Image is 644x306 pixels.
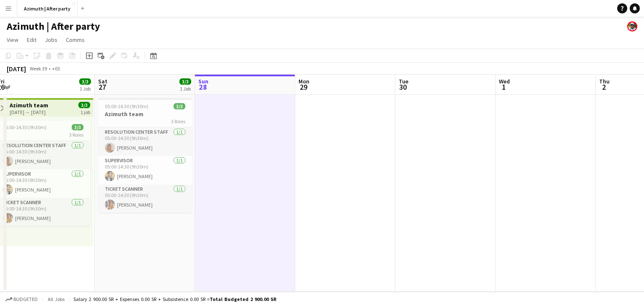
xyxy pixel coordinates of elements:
[98,78,107,85] span: Sat
[66,36,85,44] span: Comms
[299,78,309,85] span: Mon
[7,36,18,44] span: View
[17,0,78,17] button: Azimuth | After party
[13,296,38,302] span: Budgeted
[105,103,148,109] span: 05:00-14:30 (9h30m)
[3,34,22,45] a: View
[180,86,191,92] div: 1 Job
[197,82,208,92] span: 28
[98,184,192,213] app-card-role: Ticket Scanner1/105:00-14:30 (9h30m)[PERSON_NAME]
[69,132,83,138] span: 3 Roles
[28,65,49,72] span: Week 39
[174,103,185,109] span: 3/3
[52,65,60,72] div: +03
[397,82,408,92] span: 30
[198,78,208,85] span: Sun
[210,296,276,302] span: Total Budgeted 2 900.00 SR
[598,82,610,92] span: 2
[23,34,40,45] a: Edit
[4,295,39,304] button: Budgeted
[297,82,309,92] span: 29
[78,102,90,108] span: 3/3
[79,78,91,85] span: 3/3
[499,78,510,85] span: Wed
[98,156,192,184] app-card-role: Supervisor1/105:00-14:30 (9h30m)[PERSON_NAME]
[10,109,48,115] div: [DATE] → [DATE]
[3,124,47,130] span: 05:00-14:30 (9h30m)
[62,34,88,45] a: Comms
[627,21,637,31] app-user-avatar: ahmed Abdu
[46,296,66,302] span: All jobs
[10,101,48,109] h3: Azimuth team
[399,78,408,85] span: Tue
[171,118,185,124] span: 3 Roles
[45,36,57,44] span: Jobs
[72,124,83,130] span: 3/3
[498,82,510,92] span: 1
[97,82,107,92] span: 27
[98,110,192,118] h3: Azimuth team
[80,108,90,115] div: 1 job
[98,98,192,213] app-job-card: 05:00-14:30 (9h30m)3/3Azimuth team3 RolesResolution Center Staff1/105:00-14:30 (9h30m)[PERSON_NAM...
[80,86,91,92] div: 1 Job
[27,36,36,44] span: Edit
[599,78,610,85] span: Thu
[42,34,61,45] a: Jobs
[73,296,276,302] div: Salary 2 900.00 SR + Expenses 0.00 SR + Subsistence 0.00 SR =
[7,65,26,73] div: [DATE]
[179,78,191,85] span: 3/3
[7,20,100,33] h1: Azimuth | After party
[98,127,192,156] app-card-role: Resolution Center Staff1/105:00-14:30 (9h30m)[PERSON_NAME]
